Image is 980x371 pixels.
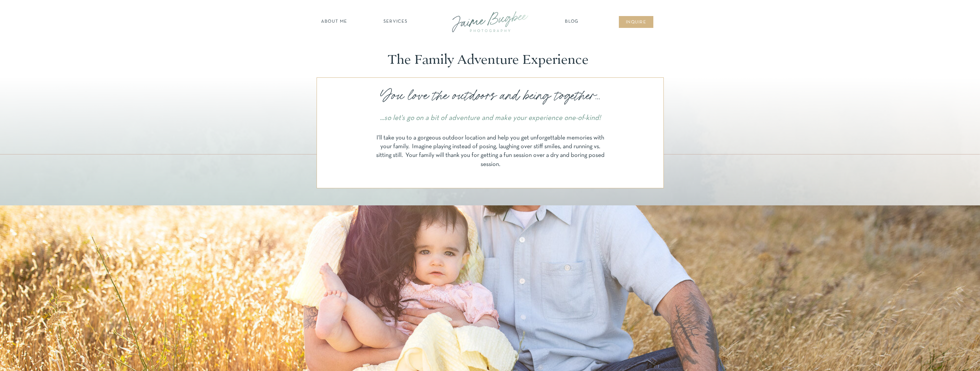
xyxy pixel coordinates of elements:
[563,18,581,25] a: Blog
[319,18,349,25] a: about ME
[376,18,415,25] a: SERVICES
[388,52,592,68] p: The Family Adventure Experience
[380,115,601,121] i: ...so let's go on a bit of adventure and make your experience one-of-kind!
[622,19,650,26] a: inqUIre
[374,134,606,173] p: I'll take you to a gorgeous outdoor location and help you get unforgettable memories with your fa...
[372,86,609,106] p: You love the outdoors and being together...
